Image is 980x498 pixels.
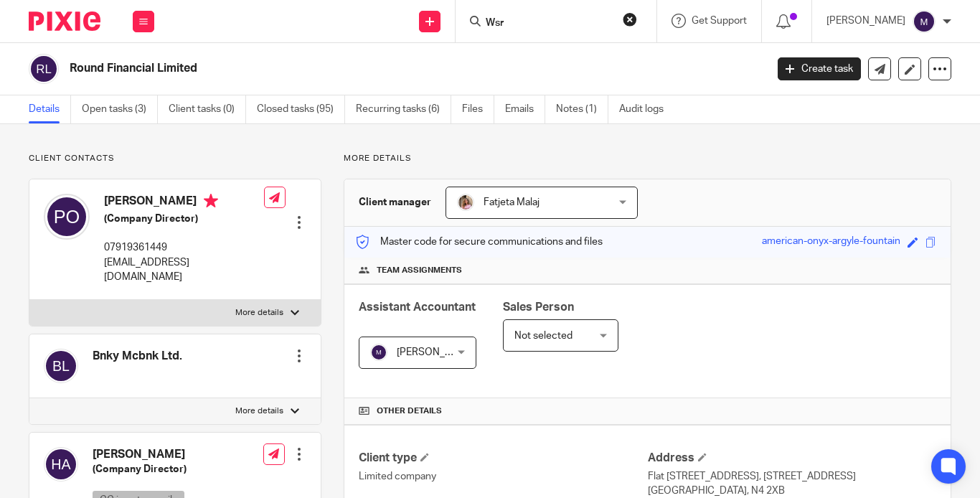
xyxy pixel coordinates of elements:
p: [PERSON_NAME] [826,14,905,28]
a: Closed tasks (95) [257,95,345,123]
i: Primary [204,194,218,208]
p: Limited company [359,469,647,484]
span: Fatjeta Malaj [484,197,540,207]
img: MicrosoftTeams-image%20(5).png [457,194,474,211]
p: 07919361449 [104,240,264,255]
span: Team assignments [377,265,462,276]
p: Client contacts [29,153,321,164]
a: Emails [505,95,545,123]
input: Search [484,17,613,30]
img: svg%3E [44,447,78,481]
p: More details [235,405,283,417]
p: Master code for secure communications and files [355,235,603,249]
a: Open tasks (3) [82,95,158,123]
span: Sales Person [503,301,574,313]
a: Files [462,95,494,123]
span: [PERSON_NAME] [397,347,476,357]
p: More details [235,307,283,319]
a: Recurring tasks (6) [356,95,451,123]
div: american-onyx-argyle-fountain [762,234,900,250]
h4: Bnky Mcbnk Ltd. [93,349,182,364]
p: [GEOGRAPHIC_DATA], N4 2XB [648,484,936,498]
a: Details [29,95,71,123]
img: svg%3E [370,344,387,361]
img: svg%3E [913,10,936,33]
span: Other details [377,405,442,417]
span: Assistant Accountant [359,301,476,313]
span: Get Support [692,16,747,26]
span: Not selected [514,331,573,341]
p: More details [344,153,951,164]
img: svg%3E [44,194,90,240]
h5: (Company Director) [93,462,256,476]
img: svg%3E [29,54,59,84]
a: Audit logs [619,95,674,123]
a: Create task [778,57,861,80]
h3: Client manager [359,195,431,210]
p: Flat [STREET_ADDRESS], [STREET_ADDRESS] [648,469,936,484]
h4: [PERSON_NAME] [93,447,256,462]
h2: Round Financial Limited [70,61,619,76]
h4: [PERSON_NAME] [104,194,264,212]
img: Pixie [29,11,100,31]
a: Notes (1) [556,95,608,123]
h5: (Company Director) [104,212,264,226]
h4: Client type [359,451,647,466]
p: [EMAIL_ADDRESS][DOMAIN_NAME] [104,255,264,285]
button: Clear [623,12,637,27]
img: svg%3E [44,349,78,383]
h4: Address [648,451,936,466]
a: Client tasks (0) [169,95,246,123]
